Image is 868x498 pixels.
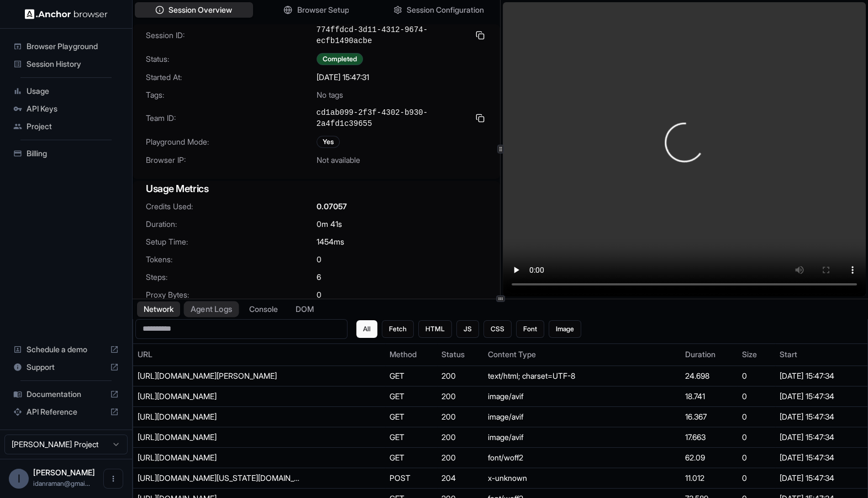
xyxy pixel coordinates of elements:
[317,155,360,166] span: Not available
[738,427,775,447] td: 0
[169,4,232,15] span: Session Overview
[418,320,452,338] button: HTML
[738,386,775,406] td: 0
[9,82,123,100] div: Usage
[138,411,303,422] div: https://static.wixstatic.com/media/6ea5b4a88f0b4f91945b40499aa0af00.png/v1/fill/w_24,h_24,al_c,q_...
[138,349,381,360] div: URL
[382,320,414,338] button: Fetch
[681,447,737,468] td: 62.09
[146,155,317,166] span: Browser IP:
[775,427,867,447] td: [DATE] 15:47:34
[516,320,544,338] button: Font
[780,349,863,360] div: Start
[9,341,123,358] div: Schedule a demo
[681,427,737,447] td: 17.663
[317,272,321,283] span: 6
[775,468,867,488] td: [DATE] 15:47:34
[317,254,322,265] span: 0
[9,385,123,403] div: Documentation
[27,59,119,70] span: Session History
[27,389,106,400] span: Documentation
[456,320,479,338] button: JS
[138,452,303,463] div: https://static.parastorage.com/tag-bundler/api/v1/fonts-cache/googlefont/woff2/s/worksans/v3/z9rX...
[738,365,775,386] td: 0
[738,406,775,427] td: 0
[243,301,285,317] button: Console
[138,370,303,382] div: https://www.wix.com/demone2/nicol-rider
[146,181,487,197] h3: Usage Metrics
[437,365,483,386] td: 200
[385,386,437,406] td: GET
[9,403,123,421] div: API Reference
[483,320,512,338] button: CSS
[146,30,317,41] span: Session ID:
[317,53,363,65] div: Completed
[184,301,239,317] button: Agent Logs
[385,447,437,468] td: GET
[138,473,303,484] div: https://frog.wix.com/bolt-performance?src=72&evid=21&appName=thunderbolt&is_rollout=0&is_company_...
[146,136,317,147] span: Playground Mode:
[146,54,317,65] span: Status:
[317,107,470,129] span: cd1ab099-2f3f-4302-b930-2a4fd1c39655
[549,320,581,338] button: Image
[27,121,119,132] span: Project
[483,386,681,406] td: image/avif
[775,447,867,468] td: [DATE] 15:47:34
[33,468,95,477] span: Idan Raman
[317,24,470,46] span: 774ffdcd-3d11-4312-9674-ecfb1490acbe
[27,103,119,114] span: API Keys
[289,301,320,317] button: DOM
[437,427,483,447] td: 200
[775,406,867,427] td: [DATE] 15:47:34
[317,89,343,100] span: No tags
[385,427,437,447] td: GET
[775,386,867,406] td: [DATE] 15:47:34
[27,41,119,52] span: Browser Playground
[487,349,676,360] div: Content Type
[483,447,681,468] td: font/woff2
[103,469,123,489] button: Open menu
[9,358,123,376] div: Support
[146,113,317,124] span: Team ID:
[137,301,180,317] button: Network
[681,468,737,488] td: 11.012
[146,272,317,283] span: Steps:
[483,365,681,386] td: text/html; charset=UTF-8
[317,236,344,247] span: 1454 ms
[27,344,106,355] span: Schedule a demo
[27,86,119,97] span: Usage
[738,447,775,468] td: 0
[146,89,317,100] span: Tags:
[33,479,90,488] span: idanraman@gmail.com
[385,365,437,386] td: GET
[138,391,303,402] div: https://static.wixstatic.com/media/c837a6_a5f904abc9224779abfc65cb53fa6ba7~mv2.jpg/v1/crop/x_158,...
[437,386,483,406] td: 200
[9,145,123,162] div: Billing
[356,320,377,338] button: All
[146,236,317,247] span: Setup Time:
[317,72,369,83] span: [DATE] 15:47:31
[27,148,119,159] span: Billing
[146,72,317,83] span: Started At:
[146,289,317,300] span: Proxy Bytes:
[317,219,342,230] span: 0m 41s
[407,4,484,15] span: Session Configuration
[483,427,681,447] td: image/avif
[738,468,775,488] td: 0
[437,406,483,427] td: 200
[390,349,433,360] div: Method
[27,362,106,373] span: Support
[9,118,123,135] div: Project
[317,136,340,148] div: Yes
[681,386,737,406] td: 18.741
[385,406,437,427] td: GET
[146,219,317,230] span: Duration:
[437,447,483,468] td: 200
[9,38,123,55] div: Browser Playground
[742,349,771,360] div: Size
[317,289,322,300] span: 0
[437,468,483,488] td: 204
[27,406,106,417] span: API Reference
[138,432,303,443] div: https://static.wixstatic.com/media/c7d035ba85f6486680c2facedecdcf4d.png/v1/fill/w_24,h_24,al_c,q_...
[146,254,317,265] span: Tokens:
